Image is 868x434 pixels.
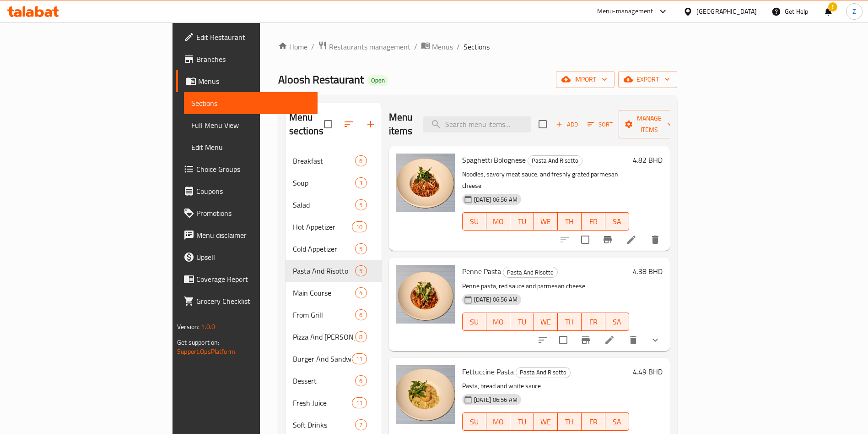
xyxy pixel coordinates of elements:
a: Edit Restaurant [176,26,318,48]
button: delete [644,229,666,251]
button: MO [486,313,510,331]
span: Main Course [293,287,356,298]
span: Branches [196,54,310,65]
span: SA [609,315,625,329]
span: Edit Menu [191,142,310,153]
div: Hot Appetizer [293,221,352,232]
button: WE [534,412,558,431]
span: Pasta And Risotto [528,155,582,166]
span: 4 [356,289,366,297]
span: [DATE] 06:56 AM [470,195,521,204]
img: Spaghetti Bolognese [396,154,455,212]
a: Menu disclaimer [176,224,318,246]
img: Penne Pasta [396,265,455,324]
div: Breakfast6 [286,150,382,172]
a: Edit Menu [184,136,318,158]
span: Aloosh Restaurant [278,69,364,90]
h6: 4.38 BHD [633,265,663,278]
span: Restaurants management [329,41,410,52]
span: MO [490,315,507,329]
span: 5 [356,245,366,253]
button: Branch-specific-item [597,229,619,251]
div: items [355,375,367,386]
p: Noodles, savory meat sauce, and freshly grated parmesan cheese [462,169,629,192]
a: Grocery Checklist [176,290,318,312]
a: Coverage Report [176,268,318,290]
span: From Grill [293,309,356,320]
span: Pasta And Risotto [516,367,570,378]
span: Select to update [554,330,573,350]
span: Dessert [293,375,356,386]
div: Pasta And Risotto [528,155,582,166]
span: SU [466,315,483,329]
span: WE [538,215,554,228]
div: items [352,397,367,408]
span: Promotions [196,208,310,219]
nav: breadcrumb [278,41,677,53]
span: Fresh Juice [293,397,352,408]
span: Menu disclaimer [196,230,310,241]
img: Fettuccine Pasta [396,365,455,424]
div: Dessert6 [286,370,382,392]
h2: Menu items [389,110,413,138]
span: Coupons [196,186,310,197]
span: Fettuccine Pasta [462,365,514,379]
span: Add [555,119,579,130]
button: Manage items [619,110,680,138]
a: Menus [176,70,318,92]
span: 3 [356,179,366,187]
div: items [355,199,367,210]
span: MO [490,215,507,228]
span: WE [538,315,554,329]
a: Edit menu item [604,335,615,346]
span: Version: [177,321,199,333]
span: 11 [352,399,366,407]
span: Manage items [626,113,673,136]
span: FR [585,215,602,228]
span: Get support on: [177,336,219,348]
span: Soft Drinks [293,419,356,430]
button: TU [510,412,534,431]
div: Fresh Juice11 [286,392,382,414]
span: Penne Pasta [462,264,501,278]
span: Sort [588,119,613,130]
span: WE [538,415,554,429]
a: Branches [176,48,318,70]
p: Penne pasta, red sauce and parmesan cheese [462,280,629,292]
button: FR [582,212,605,231]
span: 7 [356,421,366,429]
span: Upsell [196,252,310,263]
span: Spaghetti Bolognese [462,153,526,167]
span: TU [514,215,530,228]
span: Grocery Checklist [196,296,310,307]
button: MO [486,412,510,431]
span: Z [852,6,856,16]
span: Menus [432,41,453,52]
span: Open [367,77,388,84]
button: SA [605,212,629,231]
button: FR [582,412,605,431]
span: 1.0.0 [201,321,215,333]
div: items [352,353,367,364]
a: Restaurants management [318,41,410,53]
div: items [355,419,367,430]
span: Coverage Report [196,274,310,285]
button: SU [462,412,486,431]
span: Menus [198,76,310,87]
span: Select all sections [318,115,338,134]
button: TH [558,313,582,331]
button: TH [558,412,582,431]
button: WE [534,313,558,331]
span: Burger And Sandwich [293,353,352,364]
div: Main Course4 [286,282,382,304]
span: 6 [356,157,366,165]
div: Pasta And Risotto5 [286,260,382,282]
span: TU [514,315,530,329]
button: show more [644,329,666,351]
span: Salad [293,199,356,210]
span: Breakfast [293,155,356,166]
span: Select to update [576,230,595,249]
